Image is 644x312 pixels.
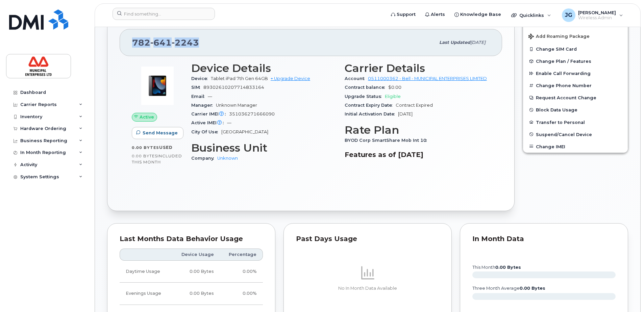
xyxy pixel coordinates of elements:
span: City Of Use [191,129,221,134]
a: Knowledge Base [450,8,506,21]
th: Device Usage [172,249,220,261]
a: Unknown [217,156,238,161]
a: Alerts [420,8,450,21]
span: Device [191,76,211,81]
td: 0.00 Bytes [172,261,220,283]
button: Change Plan / Features [523,55,628,67]
td: Evenings Usage [120,283,172,305]
div: Last Months Data Behavior Usage [120,236,263,242]
h3: Carrier Details [345,62,490,74]
span: BYOD Corp SmartShare Mob Int 10 [345,138,430,143]
span: 0.00 Bytes [132,154,157,158]
div: Jake Galbraith [557,8,628,22]
button: Block Data Usage [523,104,628,116]
button: Change IMEI [523,140,628,153]
span: Enable Call Forwarding [536,71,591,76]
span: Initial Activation Date [345,111,398,116]
td: 0.00% [220,283,263,305]
a: Support [386,8,420,21]
span: JG [565,11,572,19]
button: Suspend/Cancel Device [523,128,628,140]
td: 0.00 Bytes [172,283,220,305]
button: Transfer to Personal [523,116,628,128]
button: Change SIM Card [523,43,628,55]
span: Company [191,156,217,161]
span: Send Message [143,130,178,136]
span: Upgrade Status [345,94,385,99]
span: 89302610207714833164 [203,85,264,90]
button: Send Message [132,127,183,139]
tspan: 0.00 Bytes [520,286,545,291]
button: Change Phone Number [523,79,628,92]
span: used [159,145,173,150]
td: Daytime Usage [120,261,172,283]
span: Active IMEI [191,120,227,125]
h3: Rate Plan [345,124,490,136]
span: $0.00 [388,85,401,90]
span: Carrier IMEI [191,111,229,116]
span: Unknown Manager [216,103,257,108]
div: Past Days Usage [296,236,439,242]
span: 351036271666090 [229,111,275,116]
span: Contract Expired [396,103,433,108]
span: Last updated [439,40,470,45]
span: Alerts [431,11,445,18]
span: Support [397,11,416,18]
p: No In Month Data Available [296,285,439,291]
span: Tablet iPad 7th Gen 64GB [211,76,268,81]
span: 2243 [172,37,199,48]
span: — [208,94,212,99]
span: Change Plan / Features [536,59,591,64]
span: 782 [132,37,199,48]
span: [DATE] [470,40,486,45]
span: Wireless Admin [578,15,616,21]
td: 0.00% [220,261,263,283]
button: Enable Call Forwarding [523,67,628,79]
span: Active [140,114,154,120]
div: In Month Data [472,236,616,242]
h3: Device Details [191,62,337,74]
span: Add Roaming Package [528,34,590,40]
span: [GEOGRAPHIC_DATA] [221,129,268,134]
a: + Upgrade Device [271,76,310,81]
button: Add Roaming Package [523,29,628,43]
tspan: 0.00 Bytes [495,265,521,270]
span: Email [191,94,208,99]
span: [DATE] [398,111,413,116]
span: [PERSON_NAME] [578,10,616,15]
span: 0.00 Bytes [132,145,159,150]
button: Request Account Change [523,92,628,104]
th: Percentage [220,249,263,261]
span: Quicklinks [519,12,544,18]
div: Quicklinks [506,8,556,22]
span: Knowledge Base [460,11,501,18]
span: — [227,120,231,125]
a: 0511000362 - Bell - MUNICIPAL ENTERPRISES LIMITED [368,76,487,81]
img: image20231002-3703462-pkdcrn.jpeg [137,66,178,106]
h3: Business Unit [191,142,337,154]
span: Manager [191,103,216,108]
tr: Weekdays from 6:00pm to 8:00am [120,283,263,305]
h3: Features as of [DATE] [345,151,490,159]
text: this month [472,265,521,270]
span: Contract Expiry Date [345,103,396,108]
span: SIM [191,85,203,90]
span: 641 [150,37,172,48]
input: Find something... [113,8,215,20]
span: Suspend/Cancel Device [536,132,592,137]
span: Account [345,76,368,81]
span: Contract balance [345,85,388,90]
text: three month average [472,286,545,291]
span: Eligible [385,94,401,99]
